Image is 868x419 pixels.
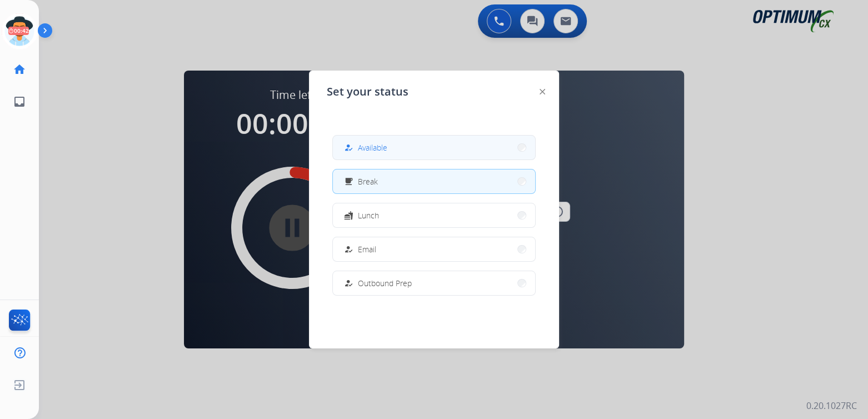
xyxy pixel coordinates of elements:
mat-icon: inbox [13,95,26,108]
button: Outbound Prep [333,271,535,295]
span: Lunch [358,209,379,221]
mat-icon: home [13,63,26,76]
span: Email [358,243,376,255]
mat-icon: how_to_reg [344,143,353,152]
span: Break [358,176,378,187]
button: Email [333,237,535,261]
mat-icon: fastfood [344,211,353,220]
mat-icon: how_to_reg [344,245,353,254]
mat-icon: free_breakfast [344,177,353,186]
p: 0.20.1027RC [806,399,857,412]
span: Set your status [327,84,408,99]
mat-icon: how_to_reg [344,278,353,288]
button: Break [333,169,535,193]
img: close-button [540,89,545,94]
span: Outbound Prep [358,277,412,289]
button: Lunch [333,203,535,227]
button: Available [333,136,535,159]
span: Available [358,142,387,153]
